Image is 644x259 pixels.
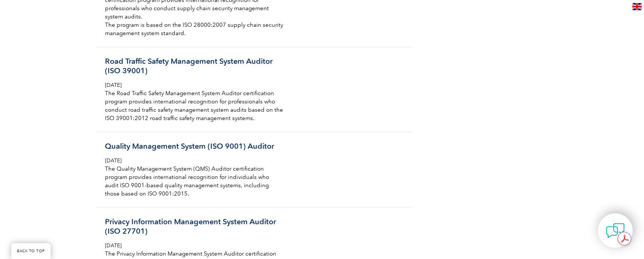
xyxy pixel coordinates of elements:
[105,82,122,88] span: [DATE]
[606,221,625,240] img: contact-chat.png
[105,57,284,76] h3: Road Traffic Safety Management System Auditor (ISO 39001)
[105,89,284,122] p: The Road Traffic Safety Management System Auditor certification program provides international re...
[105,242,122,249] span: [DATE]
[632,3,642,10] img: en
[11,243,51,259] a: BACK TO TOP
[105,21,284,37] p: The program is based on the ISO 28000:2007 supply chain security management system standard.
[105,142,284,151] h3: Quality Management System (ISO 9001) Auditor
[105,217,284,236] h3: Privacy Information Management System Auditor (ISO 27701)
[96,47,413,132] a: Road Traffic Safety Management System Auditor (ISO 39001) [DATE] The Road Traffic Safety Manageme...
[105,165,284,198] p: The Quality Management System (QMS) Auditor certification program provides international recognit...
[105,157,122,164] span: [DATE]
[96,132,413,208] a: Quality Management System (ISO 9001) Auditor [DATE] The Quality Management System (QMS) Auditor c...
